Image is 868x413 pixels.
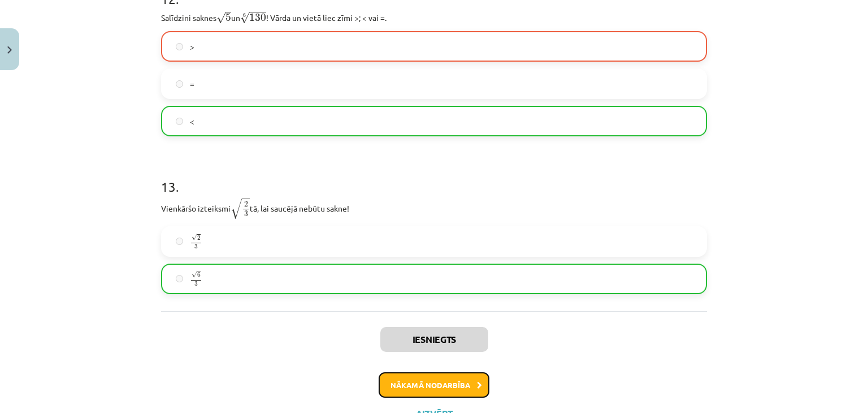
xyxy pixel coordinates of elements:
span: √ [231,199,242,219]
button: Iesniegts [380,327,488,352]
span: 2 [244,201,248,207]
p: Salīdzini saknes un ! Vārda un vietā liec zīmi >; < vai =. [161,10,707,24]
span: = [190,78,194,90]
span: 3 [194,244,198,249]
span: 3 [194,282,198,287]
span: √ [192,234,197,241]
span: 130 [249,14,266,21]
span: > [190,41,194,53]
span: < [190,115,194,127]
span: 3 [244,211,248,217]
input: > [176,43,183,50]
input: < [176,118,183,125]
h1: 13 . [161,159,707,194]
img: icon-close-lesson-0947bae3869378f0d4975bcd49f059093ad1ed9edebbc8119c70593378902aed.svg [7,46,12,54]
span: 5 [225,14,231,21]
p: Vienkāršo izteiksmi tā, lai saucējā nebūtu sakne! [161,197,707,220]
button: Nākamā nodarbība [379,372,489,398]
span: 6 [197,273,201,278]
span: √ [192,272,197,278]
input: = [176,80,183,88]
span: 2 [197,235,201,240]
span: √ [216,12,225,24]
span: √ [240,12,249,24]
